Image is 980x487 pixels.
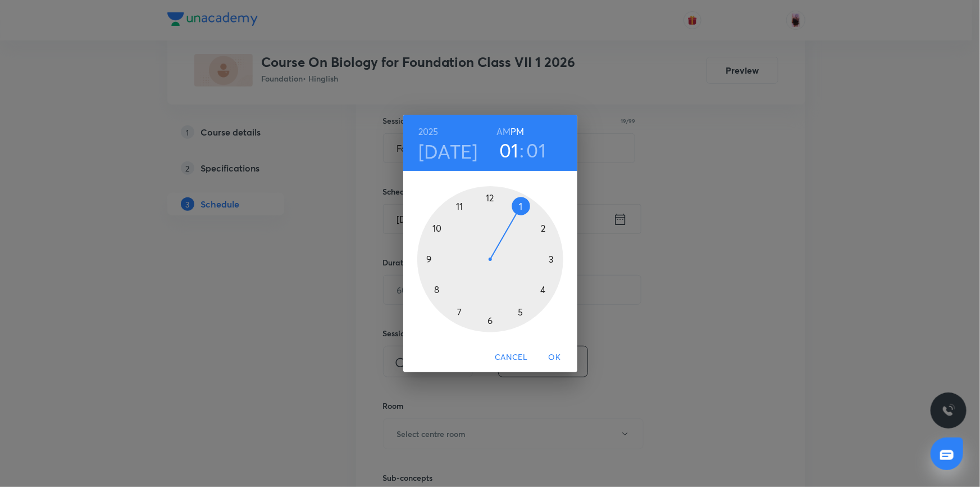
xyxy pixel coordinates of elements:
[418,139,478,163] button: [DATE]
[519,138,524,162] h3: :
[537,347,573,368] button: OK
[510,124,524,139] button: PM
[495,350,527,364] span: Cancel
[490,347,532,368] button: Cancel
[418,124,439,139] button: 2025
[496,124,510,139] button: AM
[541,350,568,364] span: OK
[499,138,519,162] button: 01
[527,138,546,162] button: 01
